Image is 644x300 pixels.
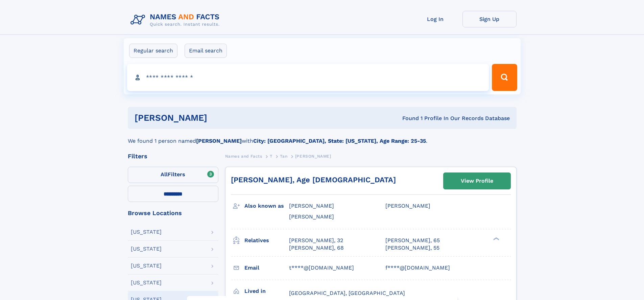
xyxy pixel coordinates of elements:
[131,246,162,252] div: [US_STATE]
[129,44,177,58] label: Regular search
[244,262,289,274] h3: Email
[161,171,168,178] span: All
[131,280,162,285] div: [US_STATE]
[461,173,493,189] div: View Profile
[128,129,517,145] div: We found 1 person named with .
[253,138,426,144] b: City: [GEOGRAPHIC_DATA], State: [US_STATE], Age Range: 25-35
[295,154,331,159] span: [PERSON_NAME]
[135,114,305,122] h1: [PERSON_NAME]
[128,210,218,216] div: Browse Locations
[289,213,334,220] span: [PERSON_NAME]
[289,244,344,252] a: [PERSON_NAME], 68
[385,244,439,252] a: [PERSON_NAME], 55
[270,152,272,160] a: T
[305,115,510,122] div: Found 1 Profile In Our Records Database
[270,154,272,159] span: T
[492,236,500,241] div: ❯
[462,11,517,27] a: Sign Up
[225,152,262,160] a: Names and Facts
[289,237,343,244] a: [PERSON_NAME], 32
[289,203,334,209] span: [PERSON_NAME]
[244,285,289,297] h3: Lived in
[280,154,287,159] span: Tan
[289,290,405,296] span: [GEOGRAPHIC_DATA], [GEOGRAPHIC_DATA]
[128,11,225,29] img: Logo Names and Facts
[244,235,289,246] h3: Relatives
[444,173,510,189] a: View Profile
[492,64,517,91] button: Search Button
[408,11,462,27] a: Log In
[185,44,227,58] label: Email search
[280,152,287,160] a: Tan
[131,229,162,235] div: [US_STATE]
[128,167,218,183] label: Filters
[128,153,218,159] div: Filters
[244,200,289,212] h3: Also known as
[385,237,440,244] a: [PERSON_NAME], 65
[131,263,162,269] div: [US_STATE]
[127,64,489,91] input: search input
[231,176,396,184] a: [PERSON_NAME], Age [DEMOGRAPHIC_DATA]
[196,138,242,144] b: [PERSON_NAME]
[385,203,430,209] span: [PERSON_NAME]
